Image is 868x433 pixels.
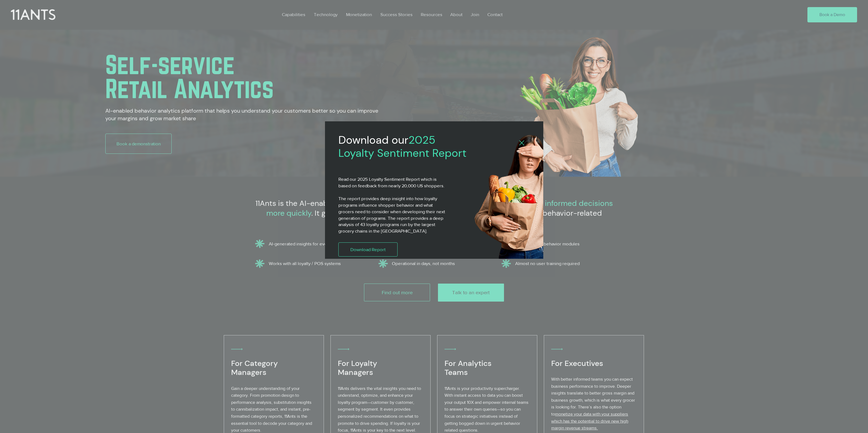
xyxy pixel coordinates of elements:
span: Download our [338,133,408,147]
p: The report provides deep insight into how loyalty programs influence shopper behavior and what gr... [338,195,448,234]
span: Download Report [350,246,386,253]
p: Read our 2025 Loyalty Sentiment Report which is based on feedback from nearly 20,000 US shoppers. [338,176,448,189]
a: Download Report [338,242,398,257]
div: Back to site [519,140,524,146]
img: 11ants shopper4.png [473,133,581,261]
h2: 2025 Loyalty Sentiment Report [338,133,469,160]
